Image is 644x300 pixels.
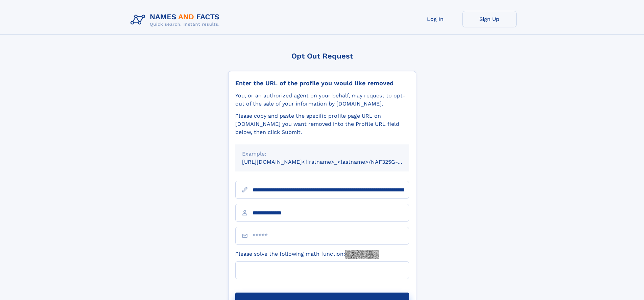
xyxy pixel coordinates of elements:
a: Sign Up [462,11,517,27]
div: Opt Out Request [228,52,416,60]
div: Enter the URL of the profile you would like removed [235,79,409,87]
div: Example: [242,150,402,158]
img: Logo Names and Facts [128,11,225,29]
label: Please solve the following math function: [235,250,379,259]
div: You, or an authorized agent on your behalf, may request to opt-out of the sale of your informatio... [235,92,409,108]
a: Log In [408,11,462,27]
div: Please copy and paste the specific profile page URL on [DOMAIN_NAME] you want removed into the Pr... [235,112,409,136]
small: [URL][DOMAIN_NAME]<firstname>_<lastname>/NAF325G-xxxxxxxx [242,159,422,165]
